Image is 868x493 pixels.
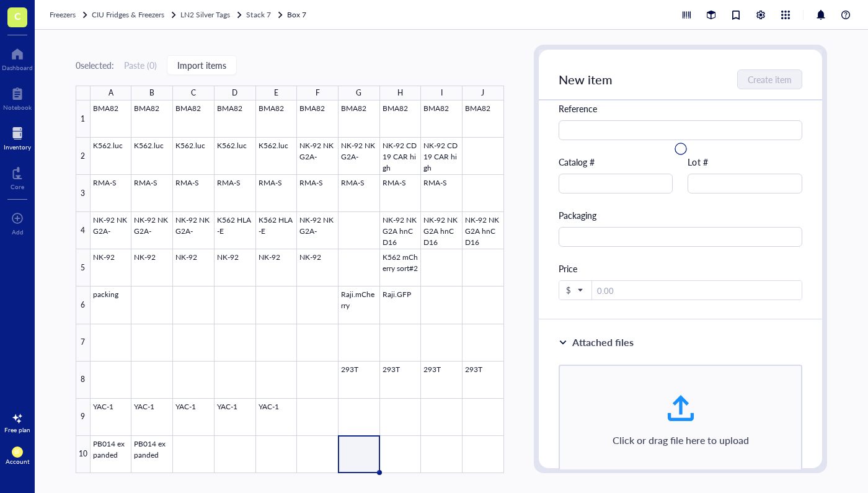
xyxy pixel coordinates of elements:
[592,281,802,301] input: 0.00
[167,55,237,75] button: Import items
[3,84,32,111] a: Notebook
[50,9,76,20] span: Freezers
[76,175,91,212] div: 3
[232,86,237,100] div: D
[613,433,749,448] div: Click or drag file here to upload
[76,324,91,362] div: 7
[572,335,634,350] div: Attached files
[180,9,284,21] a: LN2 Silver TagsStack 7
[177,60,226,70] span: Import items
[566,285,582,296] span: $
[559,262,803,275] div: Price
[287,9,309,21] a: Box 7
[76,362,91,399] div: 8
[14,449,20,455] span: BF
[108,86,113,100] div: A
[14,8,21,24] span: C
[76,249,91,286] div: 5
[76,138,91,175] div: 2
[11,163,24,190] a: Core
[124,55,157,75] button: Paste (0)
[2,64,33,71] div: Dashboard
[356,86,361,100] div: G
[274,86,278,100] div: E
[76,100,91,138] div: 1
[50,9,89,21] a: Freezers
[191,86,196,100] div: C
[76,286,91,324] div: 6
[481,86,484,100] div: J
[397,86,403,100] div: H
[441,86,443,100] div: I
[3,104,32,111] div: Notebook
[76,58,114,72] div: 0 selected:
[4,123,31,151] a: Inventory
[92,9,178,21] a: CIU Fridges & Freezers
[316,86,320,100] div: F
[6,458,30,465] div: Account
[76,212,91,249] div: 4
[76,436,91,473] div: 10
[12,228,24,236] div: Add
[180,9,230,20] span: LN2 Silver Tags
[11,183,24,190] div: Core
[76,399,91,436] div: 9
[2,44,33,71] a: Dashboard
[149,86,154,100] div: B
[92,9,164,20] span: CIU Fridges & Freezers
[4,426,30,433] div: Free plan
[246,9,270,20] span: Stack 7
[4,143,31,151] div: Inventory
